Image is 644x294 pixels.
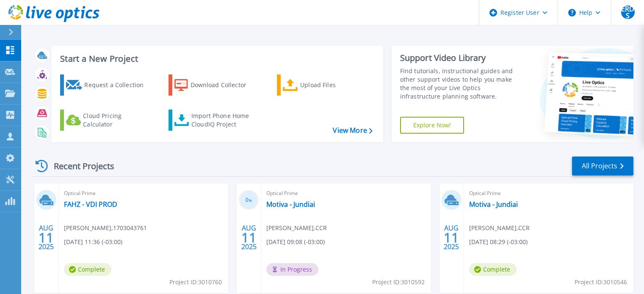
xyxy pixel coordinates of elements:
div: Import Phone Home CloudIQ Project [191,112,257,129]
span: Optical Prime [266,189,426,198]
a: All Projects [572,157,633,176]
span: % [249,198,252,203]
span: Optical Prime [64,189,223,198]
span: [DATE] 08:29 (-03:00) [469,237,528,247]
div: Recent Projects [33,156,126,176]
a: View More [333,126,372,135]
div: Support Video Library [400,52,522,63]
span: [DATE] 09:08 (-03:00) [266,237,325,247]
span: Complete [64,263,111,276]
a: FAHZ - VDI PROD [64,200,117,209]
div: AUG 2025 [443,222,459,253]
div: Download Collector [191,77,258,93]
span: Project ID: 3010592 [372,278,425,287]
span: [PERSON_NAME] , CCR [266,223,327,233]
div: AUG 2025 [38,222,54,253]
h3: 0 [239,195,259,205]
div: Cloud Pricing Calculator [83,112,151,129]
span: [PERSON_NAME] , 1703043761 [64,223,147,233]
span: In Progress [266,263,318,276]
span: ERDS [621,5,635,19]
div: Find tutorials, instructional guides and other support videos to help you make the most of your L... [400,67,522,101]
a: Upload Files [277,74,371,96]
span: 11 [444,234,459,241]
span: 11 [241,234,257,241]
span: [DATE] 11:36 (-03:00) [64,237,122,247]
a: Cloud Pricing Calculator [60,110,155,131]
div: AUG 2025 [241,222,257,253]
span: Project ID: 3010760 [169,278,222,287]
div: Request a Collection [84,77,152,93]
span: Project ID: 3010546 [575,278,627,287]
h3: Start a New Project [60,54,372,63]
a: Motiva - Jundiai [469,200,518,209]
span: 11 [39,234,54,241]
span: Complete [469,263,517,276]
div: Upload Files [300,77,368,93]
a: Motiva - Jundiai [266,200,315,209]
a: Download Collector [169,74,263,96]
span: [PERSON_NAME] , CCR [469,223,530,233]
a: Request a Collection [60,74,155,96]
span: Optical Prime [469,189,628,198]
a: Explore Now! [400,117,464,134]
